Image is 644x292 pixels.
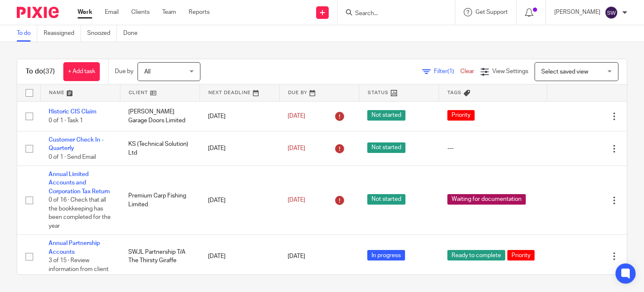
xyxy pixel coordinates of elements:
[105,8,119,16] a: Email
[460,68,474,74] a: Clear
[43,68,55,75] span: (37)
[447,194,526,205] span: Waiting for documentation
[288,253,305,259] span: [DATE]
[200,166,279,235] td: [DATE]
[492,68,528,74] span: View Settings
[49,109,96,115] a: Historic CIS Claim
[120,131,200,166] td: KS (Technical Solution) Ltd
[26,67,55,76] h1: To do
[367,194,405,205] span: Not started
[554,8,600,16] p: [PERSON_NAME]
[541,69,588,75] span: Select saved view
[354,10,430,18] input: Search
[447,144,539,153] div: ---
[162,8,176,16] a: Team
[475,9,508,15] span: Get Support
[131,8,150,16] a: Clients
[49,258,109,272] span: 3 of 15 · Review information from client
[49,197,111,229] span: 0 of 16 · Check that all the bookkeeping has been completed for the year
[447,90,462,95] span: Tags
[447,250,505,260] span: Ready to complete
[49,137,104,151] a: Customer Check In - Quarterly
[288,197,305,203] span: [DATE]
[78,8,92,16] a: Work
[200,235,279,278] td: [DATE]
[288,145,305,151] span: [DATE]
[367,110,405,121] span: Not started
[44,25,81,42] a: Reassigned
[49,118,83,124] span: 0 of 1 · Task 1
[367,250,405,260] span: In progress
[49,154,96,160] span: 0 of 1 · Send Email
[200,101,279,131] td: [DATE]
[447,68,454,74] span: (1)
[189,8,210,16] a: Reports
[434,68,460,74] span: Filter
[17,25,37,42] a: To do
[87,25,117,42] a: Snoozed
[288,113,305,119] span: [DATE]
[17,7,59,18] img: Pixie
[447,110,475,121] span: Priority
[120,101,200,131] td: [PERSON_NAME] Garage Doors Limited
[49,240,100,255] a: Annual Partnership Accounts
[123,25,144,42] a: Done
[144,69,151,75] span: All
[367,142,405,153] span: Not started
[507,250,535,260] span: Priority
[120,235,200,278] td: SWJL Partnership T/A The Thirsty Giraffe
[115,67,133,76] p: Due by
[120,166,200,235] td: Premium Carp Fishing Limited
[63,62,100,81] a: + Add task
[200,131,279,166] td: [DATE]
[605,6,618,19] img: svg%3E
[49,171,110,195] a: Annual Limited Accounts and Corporation Tax Return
